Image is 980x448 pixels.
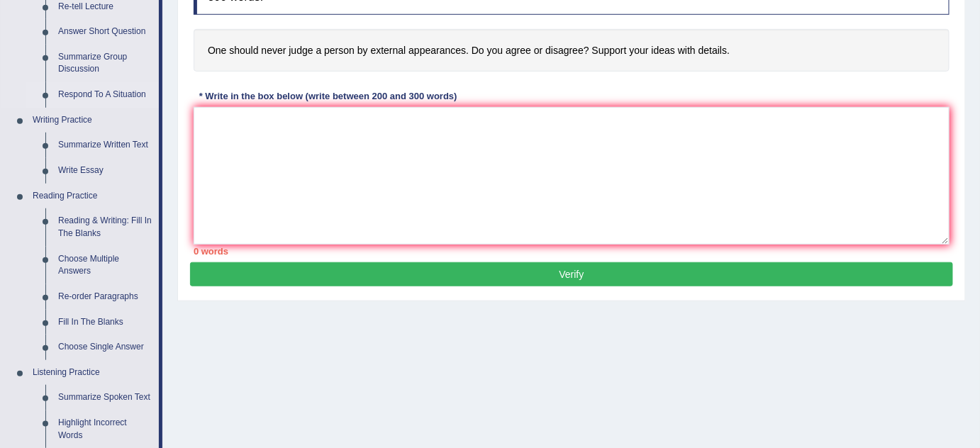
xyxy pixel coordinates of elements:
button: Verify [190,262,953,286]
a: Summarize Group Discussion [52,45,159,82]
a: Write Essay [52,158,159,184]
h4: One should never judge a person by external appearances. Do you agree or disagree? Support your i... [194,29,950,72]
a: Answer Short Question [52,19,159,45]
a: Re-order Paragraphs [52,284,159,310]
a: Choose Single Answer [52,335,159,360]
a: Fill In The Blanks [52,310,159,335]
a: Summarize Spoken Text [52,385,159,410]
a: Choose Multiple Answers [52,247,159,284]
a: Writing Practice [26,108,159,133]
a: Reading Practice [26,184,159,209]
a: Summarize Written Text [52,133,159,158]
a: Listening Practice [26,360,159,386]
div: * Write in the box below (write between 200 and 300 words) [194,89,462,103]
a: Reading & Writing: Fill In The Blanks [52,208,159,246]
a: Respond To A Situation [52,82,159,108]
div: 0 words [194,245,950,258]
a: Highlight Incorrect Words [52,410,159,448]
